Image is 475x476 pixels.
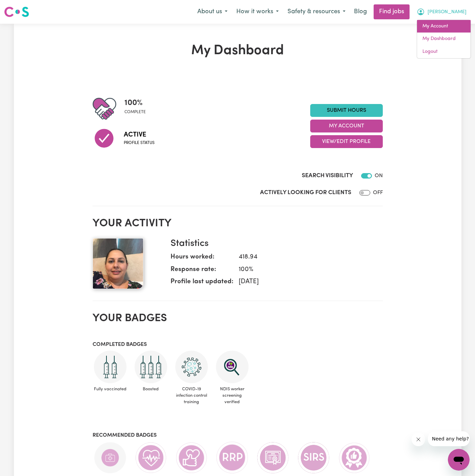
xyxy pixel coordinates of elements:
button: My Account [412,5,471,19]
h3: Statistics [171,238,377,250]
iframe: Close message [412,433,425,446]
a: My Account [417,20,471,33]
iframe: Button to launch messaging window [448,449,470,471]
a: Blog [350,4,371,19]
button: How it works [232,5,283,19]
h1: My Dashboard [93,43,383,59]
dt: Profile last updated: [171,277,233,290]
span: OFF [373,190,383,195]
a: Submit Hours [310,104,383,117]
img: Care and support worker has completed CPR Certification [135,441,167,474]
span: Active [124,130,155,140]
h3: Completed badges [93,342,383,348]
img: NDIS Worker Screening Verified [216,351,249,383]
span: Boosted [133,383,169,395]
button: My Account [310,120,383,132]
div: Profile completeness: 100% [124,97,151,121]
img: CS Academy: Aged Care Quality Standards & Code of Conduct course completed [257,441,289,474]
h2: Your badges [93,312,383,325]
dt: Hours worked: [171,252,233,265]
img: CS Academy: Regulated Restrictive Practices course completed [216,441,249,474]
span: complete [124,109,146,115]
span: Profile status [124,140,155,146]
dt: Response rate: [171,265,233,277]
label: Search Visibility [302,171,353,180]
span: [PERSON_NAME] [428,8,467,16]
iframe: Message from company [428,431,470,446]
img: CS Academy: Serious Incident Reporting Scheme course completed [297,441,330,474]
div: My Account [417,20,471,59]
span: COVID-19 infection control training [174,383,209,408]
a: Find jobs [374,4,410,19]
label: Actively Looking for Clients [260,188,351,197]
span: Fully vaccinated [93,383,128,395]
dd: 100 % [233,265,377,275]
h2: Your activity [93,217,383,230]
img: Care and support worker has received booster dose of COVID-19 vaccination [135,351,167,383]
img: Careseekers logo [4,6,29,18]
img: CS Academy: COVID-19 Infection Control Training course completed [175,351,208,383]
img: Care and support worker has completed First Aid Certification [94,441,126,474]
button: View/Edit Profile [310,135,383,148]
span: 100 % [124,97,146,109]
dd: 418.94 [233,252,377,262]
h3: Recommended badges [93,432,383,439]
button: About us [193,5,232,19]
span: ON [375,173,383,179]
span: NDIS worker screening verified [215,383,250,408]
img: Care worker is most reliable worker [338,441,371,474]
img: Your profile picture [93,238,143,289]
img: Care worker is recommended by Careseekers [175,441,208,474]
button: Safety & resources [283,5,350,19]
img: Care and support worker has received 2 doses of COVID-19 vaccine [94,351,126,383]
a: Logout [417,45,471,58]
a: My Dashboard [417,33,471,45]
a: Careseekers logo [4,4,29,20]
dd: [DATE] [233,277,377,287]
